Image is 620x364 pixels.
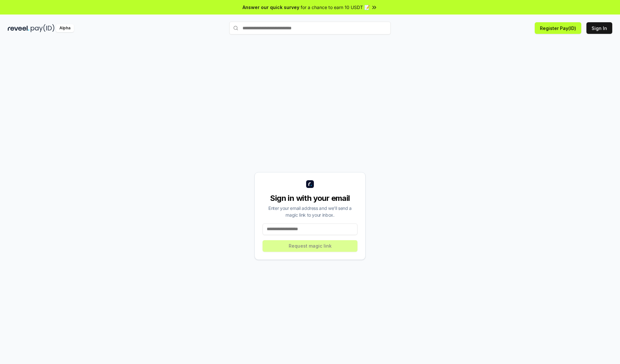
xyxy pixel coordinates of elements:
img: logo_small [306,180,314,188]
img: pay_id [31,24,55,32]
button: Sign In [586,22,612,34]
img: reveel_dark [8,24,29,32]
div: Alpha [56,24,74,32]
div: Enter your email address and we’ll send a magic link to your inbox. [263,205,357,218]
div: Sign in with your email [263,193,357,203]
span: Answer our quick survey [243,4,299,11]
button: Register Pay(ID) [535,22,581,34]
span: for a chance to earn 10 USDT 📝 [301,4,370,11]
